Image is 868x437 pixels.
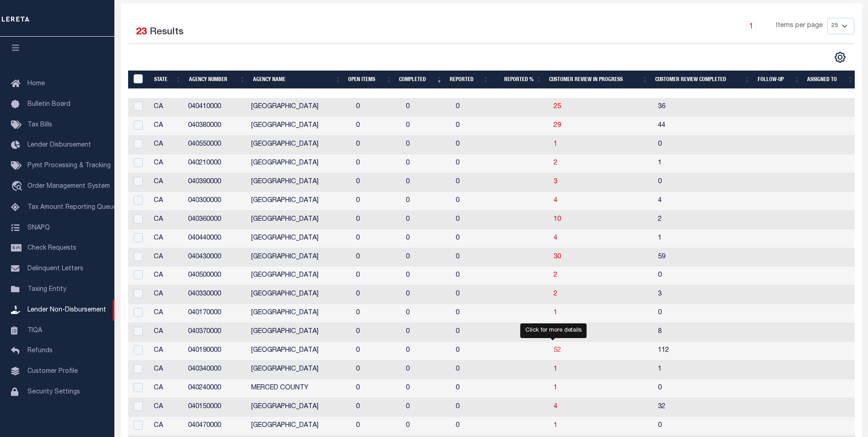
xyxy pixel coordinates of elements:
td: CA [150,136,184,154]
td: MERCED COUNTY [248,379,352,398]
th: MBACode [128,71,151,89]
td: 0 [352,379,403,398]
td: 040340000 [184,361,248,379]
span: Tax Amount Reporting Queue [27,204,117,211]
span: Pymt Processing & Tracking [27,163,111,169]
a: 29 [554,122,561,129]
td: 0 [402,417,452,436]
td: 0 [402,154,452,173]
td: 0 [352,417,403,436]
td: 0 [402,379,452,398]
td: 0 [352,248,403,267]
td: 0 [352,192,403,211]
a: 1 [554,141,557,147]
td: CA [150,417,184,436]
td: 36 [654,98,755,117]
th: Reported: activate to sort column ascending [446,71,492,89]
td: 0 [402,342,452,361]
div: Click for more details [520,323,587,338]
th: Open Items: activate to sort column ascending [345,71,395,89]
td: 0 [352,361,403,379]
td: CA [150,248,184,267]
td: 0 [352,117,403,136]
span: Taxing Entity [27,286,66,293]
td: CA [150,398,184,417]
td: CA [150,117,184,136]
span: SNAPQ [27,224,50,231]
span: 3 [554,179,557,185]
td: 112 [654,342,755,361]
td: 0 [452,117,498,136]
td: 3 [654,285,755,304]
td: 0 [402,285,452,304]
td: 0 [654,417,755,436]
span: 2 [554,272,557,279]
a: 10 [554,216,561,223]
td: 0 [402,248,452,267]
a: 2 [554,160,557,166]
span: 4 [554,197,557,204]
label: Results [150,25,183,40]
td: 0 [452,398,498,417]
td: 0 [402,211,452,229]
td: [GEOGRAPHIC_DATA] [248,192,352,211]
span: Tax Bills [27,122,52,128]
th: State: activate to sort column ascending [151,71,185,89]
td: 0 [402,304,452,323]
td: 0 [452,267,498,285]
span: 1 [554,366,557,372]
td: 0 [654,173,755,192]
td: CA [150,192,184,211]
th: Agency Name: activate to sort column ascending [249,71,345,89]
td: 0 [402,117,452,136]
span: 1 [554,310,557,316]
td: [GEOGRAPHIC_DATA] [248,417,352,436]
td: CA [150,229,184,248]
td: 2 [654,211,755,229]
td: 0 [452,211,498,229]
td: 040370000 [184,323,248,342]
td: 8 [654,323,755,342]
td: 0 [352,285,403,304]
td: 040170000 [184,304,248,323]
a: 1 [554,422,557,429]
td: 0 [654,136,755,154]
td: 0 [402,136,452,154]
td: [GEOGRAPHIC_DATA] [248,154,352,173]
td: 040430000 [184,248,248,267]
td: 0 [452,342,498,361]
td: [GEOGRAPHIC_DATA] [248,248,352,267]
a: 1 [746,21,756,31]
a: 4 [554,235,557,241]
i: travel_explore [11,181,26,193]
a: 30 [554,254,561,260]
span: Order Management System [27,183,110,190]
span: Security Settings [27,389,80,395]
td: 0 [402,192,452,211]
td: [GEOGRAPHIC_DATA] [248,342,352,361]
span: Check Requests [27,245,76,251]
td: 0 [452,229,498,248]
th: Customer Review Completed: activate to sort column ascending [652,71,754,89]
td: 0 [402,267,452,285]
td: 1 [654,229,755,248]
td: [GEOGRAPHIC_DATA] [248,229,352,248]
td: 0 [352,229,403,248]
td: CA [150,173,184,192]
td: 040500000 [184,267,248,285]
td: [GEOGRAPHIC_DATA] [248,267,352,285]
span: Lender Non-Disbursement [27,307,106,313]
td: CA [150,379,184,398]
td: CA [150,285,184,304]
span: 52 [554,347,561,354]
td: 040300000 [184,192,248,211]
td: CA [150,154,184,173]
td: [GEOGRAPHIC_DATA] [248,136,352,154]
td: 32 [654,398,755,417]
td: 0 [402,98,452,117]
td: 0 [452,417,498,436]
span: Home [27,81,45,87]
